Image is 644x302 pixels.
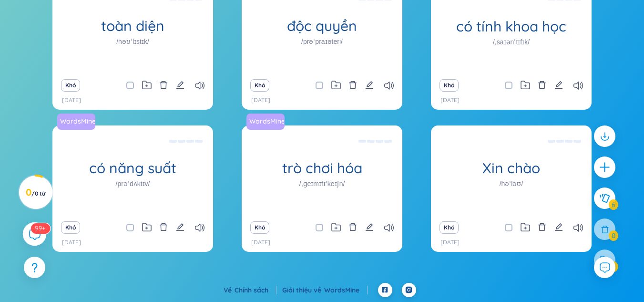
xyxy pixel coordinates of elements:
button: biên tập [554,79,563,92]
font: Chính sách [235,286,268,294]
font: 99+ [35,224,46,232]
font: WordsMine [324,286,359,294]
button: xóa bỏ [538,79,546,92]
font: Khó [444,82,454,89]
font: Khó [65,224,76,231]
button: biên tập [176,79,184,92]
font: [DATE] [440,239,460,246]
span: biên tập [176,223,184,231]
font: [DATE] [251,96,270,104]
font: /ˌɡeɪmɪfɪˈkeɪʃn/ [299,180,345,187]
font: Khó [255,224,265,231]
button: xóa bỏ [538,221,546,234]
font: [DATE] [251,239,270,246]
button: xóa bỏ [348,221,357,234]
span: biên tập [365,223,374,231]
font: 0 [26,186,31,198]
font: trò chơi hóa [282,159,362,177]
a: WordsMine [324,286,368,294]
font: [DATE] [440,96,460,104]
span: xóa bỏ [159,223,168,231]
button: biên tập [365,221,374,234]
button: Khó [250,221,269,234]
sup: 573 [31,223,50,233]
button: biên tập [365,79,374,92]
font: toàn diện [101,17,164,35]
span: xóa bỏ [348,81,357,89]
font: [DATE] [62,239,81,246]
font: /həʊˈlɪstɪk/ [116,38,149,45]
span: biên tập [554,223,563,231]
font: /prəˈpraɪəteri/ [301,38,343,45]
a: Chính sách [235,286,276,294]
font: 0 [35,190,38,197]
font: WordsMine [60,117,96,125]
font: có tính khoa học [456,17,566,35]
span: biên tập [365,81,374,89]
font: từ [40,190,45,197]
font: /prəˈdʌktɪv/ [116,180,150,187]
button: Khó [61,79,80,92]
span: biên tập [176,81,184,89]
span: xóa bỏ [538,223,546,231]
font: /ˌsaɪənˈtɪfɪk/ [493,38,530,45]
span: xóa bỏ [538,81,546,89]
span: biên tập [554,81,563,89]
button: biên tập [176,221,184,234]
button: Khó [61,221,80,234]
font: Xin chào [482,159,540,177]
span: xóa bỏ [159,81,168,89]
button: Khó [440,79,459,92]
font: Khó [65,82,76,89]
font: độc quyền [287,17,357,35]
button: biên tập [554,221,563,234]
button: xóa bỏ [159,79,168,92]
button: Khó [250,79,269,92]
button: xóa bỏ [159,221,168,234]
font: [DATE] [62,96,81,104]
a: WordsMine [246,114,288,130]
span: xóa bỏ [348,223,357,231]
span: cộng thêm [599,161,611,173]
font: có năng suất [89,159,176,177]
font: Về [224,286,232,294]
font: Khó [444,224,454,231]
font: Khó [255,82,265,89]
font: /həˈləʊ/ [500,180,523,187]
button: xóa bỏ [348,79,357,92]
font: / [31,190,35,197]
button: Khó [440,221,459,234]
font: Giới thiệu về [282,286,321,294]
font: WordsMine [249,117,285,125]
a: WordsMine [57,114,99,130]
